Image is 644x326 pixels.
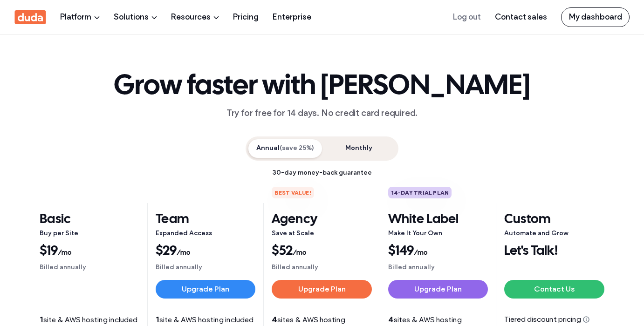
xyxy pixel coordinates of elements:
a: Upgrade Plan [388,280,488,299]
span: $149 [388,244,488,258]
span: $29 [156,244,255,258]
span: 4 [388,314,394,324]
div: Save at Scale [272,229,371,238]
span: /mo [414,250,427,256]
span: Billed annually [156,264,202,271]
a: My dashboard [561,7,630,27]
div: Monthly [322,139,396,158]
span: Billed annually [388,264,435,271]
div: Make It Your Own [388,229,488,238]
div: Try for free for 14 days. No credit card required. [122,107,522,120]
div: White Label [388,211,459,228]
h1: Grow faster with [PERSON_NAME] [9,71,635,102]
div: Expanded Access [156,229,255,238]
span: (save 25%) [280,144,314,152]
span: $52 [272,244,371,258]
span: 4 [272,314,277,324]
div: Automate and Grow [504,229,604,238]
span: /mo [177,250,190,256]
div: Best Value! [272,187,314,198]
div: Agency [272,211,317,228]
span: /mo [58,250,71,256]
div: Team [156,211,189,228]
div: Basic [40,211,71,228]
div: Annual [248,139,322,158]
div: Let's Talk! [504,244,604,258]
span: /mo [293,250,306,256]
span: Billed annually [40,264,86,271]
span: $19 [40,244,139,258]
a: Upgrade Plan [156,280,255,299]
div: 30-day money-back guarantee [32,168,612,177]
div: Buy per Site [40,229,139,238]
div: Custom [504,211,551,228]
strong: 1 [156,314,159,324]
a: Upgrade Plan [272,280,371,299]
span: Billed annually [272,264,318,271]
div: 14-Day Trial Plan [388,187,452,198]
strong: 1 [40,314,43,324]
a: Contact Us [504,280,604,299]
